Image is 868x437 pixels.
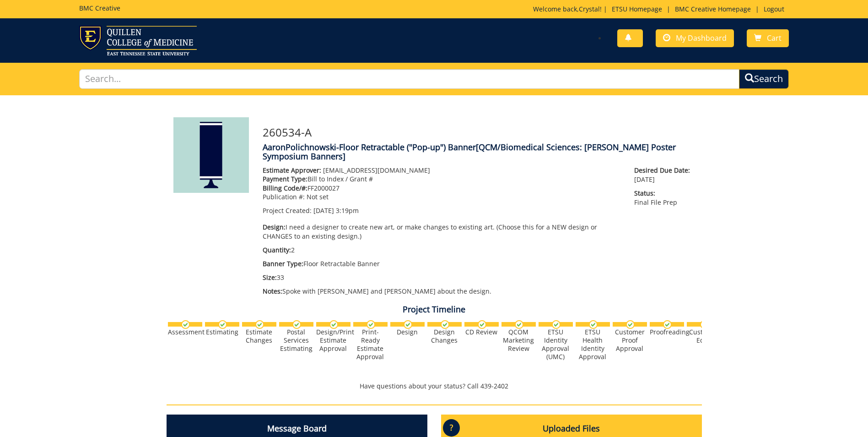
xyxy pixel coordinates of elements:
p: FF2000027 [263,184,621,193]
p: 33 [263,273,621,282]
img: checkmark [700,320,709,329]
div: CD Review [464,328,499,336]
img: checkmark [218,320,227,329]
p: Welcome back, ! | | | [533,5,789,14]
img: ETSU logo [79,26,197,55]
div: Assessment [168,328,202,336]
div: Customer Proof Approval [613,328,647,353]
span: Notes: [263,287,282,295]
div: Design [390,328,425,336]
div: Proofreading [650,328,684,336]
div: Print-Ready Estimate Approval [353,328,388,361]
span: Design: [263,223,286,231]
img: Product featured image [173,117,249,193]
span: Quantity: [263,246,291,254]
img: checkmark [478,320,486,329]
div: QCOM Marketing Review [501,328,536,353]
div: Design Changes [427,328,462,344]
img: checkmark [292,320,301,329]
img: checkmark [552,320,561,329]
p: I need a designer to create new art, or make changes to existing art. (Choose this for a NEW desi... [263,223,621,241]
span: Payment Type: [263,175,307,183]
span: [QCM/Biomedical Sciences: [PERSON_NAME] Poster Symposium Banners] [263,142,676,162]
div: Design/Print Estimate Approval [316,328,350,353]
p: Final File Prep [634,189,695,207]
div: Customer Edits [687,328,721,344]
a: My Dashboard [656,29,734,47]
p: Have questions about your status? Call 439-2402 [167,382,702,391]
p: [EMAIL_ADDRESS][DOMAIN_NAME] [263,166,621,175]
h4: AaronPolichnowski-Floor Retractable ("Pop-up") Banner [263,143,695,161]
button: Search [739,69,789,89]
span: Size: [263,273,277,282]
span: Cart [767,33,782,43]
a: Logout [759,5,789,13]
a: Cart [747,29,789,47]
img: checkmark [441,320,449,329]
p: ? [443,419,460,437]
p: Bill to Index / Grant # [263,175,621,184]
div: Postal Services Estimating [279,328,313,353]
div: ETSU Health Identity Approval [576,328,610,361]
div: ETSU Identity Approval (UMC) [539,328,573,361]
a: Crystal [579,5,600,13]
span: Publication #: [263,192,305,201]
img: checkmark [367,320,375,329]
h3: 260534-A [263,126,695,138]
div: Estimate Changes [242,328,276,344]
span: My Dashboard [676,33,727,43]
img: checkmark [404,320,412,329]
p: [DATE] [634,166,695,184]
h4: Project Timeline [167,305,702,314]
a: BMC Creative Homepage [670,5,755,13]
span: Banner Type: [263,259,303,268]
img: checkmark [181,320,190,329]
span: [DATE] 3:19pm [313,206,359,215]
div: Estimating [205,328,239,336]
span: Status: [634,189,695,198]
span: Not set [307,192,329,201]
p: Spoke with [PERSON_NAME] and [PERSON_NAME] about the design. [263,287,621,296]
input: Search... [79,69,739,89]
img: checkmark [663,320,672,329]
a: ETSU Homepage [607,5,667,13]
span: Project Created: [263,206,312,215]
span: Billing Code/#: [263,184,307,192]
img: checkmark [255,320,264,329]
img: checkmark [515,320,523,329]
img: checkmark [626,320,635,329]
span: Estimate Approver: [263,166,321,175]
img: checkmark [589,320,598,329]
p: Floor Retractable Banner [263,259,621,268]
span: Desired Due Date: [634,166,695,175]
img: checkmark [329,320,338,329]
p: 2 [263,246,621,255]
h5: BMC Creative [79,5,120,11]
